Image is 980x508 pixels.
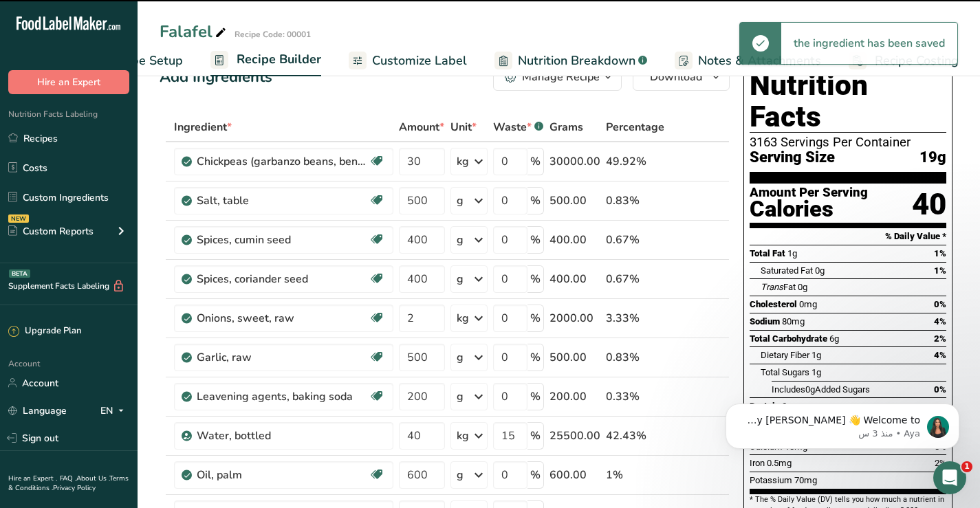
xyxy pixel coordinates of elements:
[799,299,817,309] span: 0mg
[815,265,825,276] span: 0g
[457,153,469,170] div: kg
[750,228,946,245] section: % Daily Value *
[606,232,664,248] div: 0.67%
[606,271,664,287] div: 0.67%
[8,224,94,239] div: Custom Reports
[100,402,129,419] div: EN
[934,316,946,327] span: 4%
[787,248,797,258] span: 1g
[934,265,946,276] span: 1%
[606,467,664,483] div: 1%
[934,248,946,258] span: 1%
[934,299,946,309] span: 0%
[522,69,600,85] div: Manage Recipe
[518,52,635,70] span: Nutrition Breakdown
[750,316,780,327] span: Sodium
[750,186,868,199] div: Amount Per Serving
[60,474,76,483] a: FAQ .
[549,153,600,170] div: 30000.00
[750,149,835,166] span: Serving Size
[961,461,972,472] span: 1
[237,50,321,69] span: Recipe Builder
[549,192,600,209] div: 500.00
[53,483,96,493] a: Privacy Policy
[160,66,272,89] div: Add Ingredients
[8,474,129,493] a: Terms & Conditions .
[457,388,464,405] div: g
[606,428,664,444] div: 42.43%
[549,388,600,405] div: 200.00
[494,45,647,76] a: Nutrition Breakdown
[457,428,469,444] div: kg
[549,119,583,135] span: Grams
[761,265,813,276] span: Saturated Fat
[197,428,369,444] div: Water, bottled
[750,69,946,133] h1: Nutrition Facts
[457,467,464,483] div: g
[606,119,664,135] span: Percentage
[750,333,827,344] span: Total Carbohydrate
[606,310,664,327] div: 3.33%
[750,299,797,309] span: Cholesterol
[549,271,600,287] div: 400.00
[457,310,469,327] div: kg
[549,232,600,248] div: 400.00
[698,52,821,70] span: Notes & Attachments
[606,388,664,405] div: 0.33%
[812,350,821,360] span: 1g
[705,375,980,471] iframe: Intercom notifications رسالة
[549,310,600,327] div: 2000.00
[933,461,966,494] iframe: Intercom live chat
[108,52,183,70] span: Recipe Setup
[349,45,467,76] a: Customize Label
[549,428,600,444] div: 25500.00
[197,310,369,327] div: Onions, sweet, raw
[606,153,664,170] div: 49.92%
[675,45,821,76] a: Notes & Attachments
[8,399,67,423] a: Language
[549,349,600,366] div: 500.00
[493,63,622,91] button: Manage Recipe
[160,19,229,44] div: Falafel
[761,367,809,377] span: Total Sugars
[197,232,369,248] div: Spices, cumin seed
[761,282,783,292] i: Trans
[197,467,369,483] div: Oil, palm
[457,232,464,248] div: g
[606,192,664,209] div: 0.83%
[8,214,29,223] div: NEW
[210,44,321,77] a: Recipe Builder
[812,367,821,377] span: 1g
[8,324,81,338] div: Upgrade Plan
[633,63,730,91] button: Download
[399,119,444,135] span: Amount
[829,333,839,344] span: 6g
[781,23,957,64] div: the ingredient has been saved
[8,70,129,94] button: Hire an Expert
[750,475,792,485] span: Potassium
[934,350,946,360] span: 4%
[450,119,477,135] span: Unit
[235,28,311,41] div: Recipe Code: 00001
[197,349,369,366] div: Garlic, raw
[457,349,464,366] div: g
[9,269,30,278] div: BETA
[197,153,369,170] div: Chickpeas (garbanzo beans, bengal gram), mature seeds, raw
[174,119,232,135] span: Ingredient
[197,192,369,209] div: Salt, table
[76,474,109,483] a: About Us .
[782,316,805,327] span: 80mg
[197,388,369,405] div: Leavening agents, baking soda
[934,333,946,344] span: 2%
[761,350,809,360] span: Dietary Fiber
[794,475,817,485] span: 70mg
[457,271,464,287] div: g
[549,467,600,483] div: 600.00
[750,248,785,258] span: Total Fat
[8,474,57,483] a: Hire an Expert .
[761,282,796,292] span: Fat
